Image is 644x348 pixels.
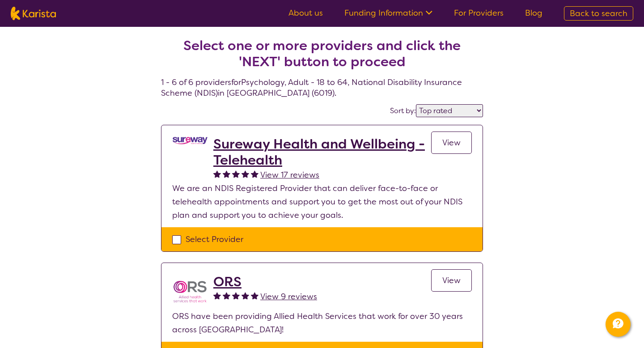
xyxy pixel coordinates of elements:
[172,38,472,70] h2: Select one or more providers and click the 'NEXT' button to proceed
[288,8,323,18] a: About us
[260,168,319,182] a: View 17 reviews
[344,8,432,18] a: Funding Information
[11,7,56,20] img: Karista logo
[161,16,483,98] h4: 1 - 6 of 6 providers for Psychology , Adult - 18 to 64 , National Disability Insurance Scheme (ND...
[232,170,240,178] img: fullstar
[213,170,221,178] img: fullstar
[454,8,504,18] a: For Providers
[213,292,221,299] img: fullstar
[223,170,230,178] img: fullstar
[232,292,240,299] img: fullstar
[172,136,208,145] img: vgwqq8bzw4bddvbx0uac.png
[525,8,542,18] a: Blog
[431,132,472,154] a: View
[223,292,230,299] img: fullstar
[431,269,472,292] a: View
[251,292,258,299] img: fullstar
[606,312,631,337] button: Channel Menu
[213,274,317,290] a: ORS
[241,292,249,299] img: fullstar
[172,310,472,336] p: ORS have been providing Allied Health Services that work for over 30 years across [GEOGRAPHIC_DATA]!
[241,170,249,178] img: fullstar
[172,274,208,310] img: nspbnteb0roocrxnmwip.png
[260,170,319,180] span: View 17 reviews
[564,6,633,21] a: Back to search
[570,8,627,19] span: Back to search
[260,291,317,302] span: View 9 reviews
[442,137,461,148] span: View
[390,106,416,115] label: Sort by:
[251,170,258,178] img: fullstar
[260,290,317,303] a: View 9 reviews
[442,275,461,286] span: View
[213,136,431,168] a: Sureway Health and Wellbeing - Telehealth
[172,182,472,222] p: We are an NDIS Registered Provider that can deliver face-to-face or telehealth appointments and s...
